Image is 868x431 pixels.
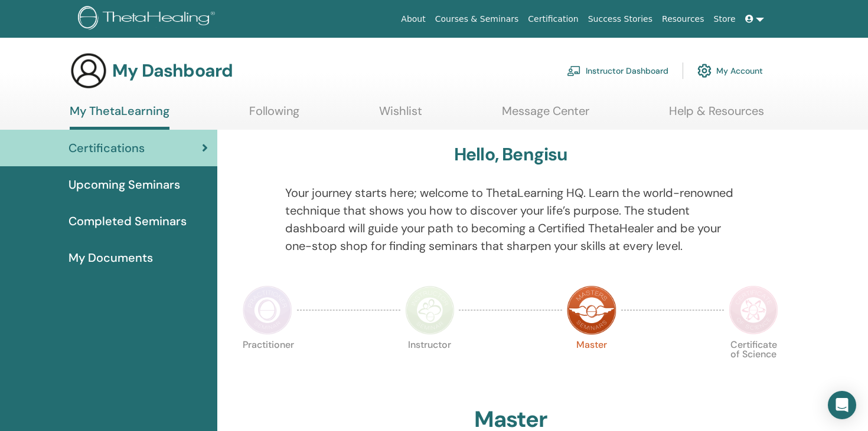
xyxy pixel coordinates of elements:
[567,65,581,76] img: chalkboard-teacher.svg
[709,8,740,30] a: Store
[70,52,107,90] img: generic-user-icon.jpg
[68,212,187,230] span: Completed Seminars
[454,144,567,165] h3: Hello, Bengisu
[379,104,422,127] a: Wishlist
[243,285,292,335] img: Practitioner
[567,340,616,390] p: Master
[430,8,524,30] a: Courses & Seminars
[567,285,616,335] img: Master
[697,61,712,81] img: cog.svg
[502,104,589,127] a: Message Center
[697,58,763,84] a: My Account
[243,340,292,390] p: Practitioner
[523,8,583,30] a: Certification
[657,8,709,30] a: Resources
[249,104,299,127] a: Following
[396,8,430,30] a: About
[285,184,736,255] p: Your journey starts here; welcome to ThetaLearning HQ. Learn the world-renowned technique that sh...
[828,391,856,419] div: Open Intercom Messenger
[669,104,764,127] a: Help & Resources
[405,340,455,390] p: Instructor
[68,139,145,157] span: Certifications
[405,285,455,335] img: Instructor
[583,8,657,30] a: Success Stories
[68,249,153,267] span: My Documents
[70,104,169,130] a: My ThetaLearning
[78,6,219,32] img: logo.png
[567,58,668,84] a: Instructor Dashboard
[112,60,233,81] h3: My Dashboard
[68,176,180,193] span: Upcoming Seminars
[729,340,778,390] p: Certificate of Science
[729,285,778,335] img: Certificate of Science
